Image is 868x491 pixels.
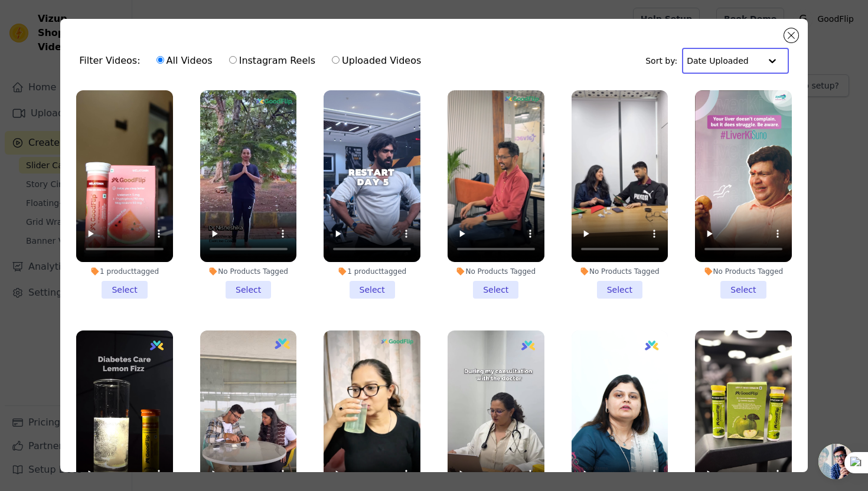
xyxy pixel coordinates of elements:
[645,48,789,74] div: Sort by:
[695,267,792,276] div: No Products Tagged
[324,267,420,276] div: 1 product tagged
[229,53,316,68] label: Instagram Reels
[572,267,668,276] div: No Products Tagged
[156,53,213,68] label: All Videos
[784,28,798,42] button: Close modal
[79,47,428,74] div: Filter Videos:
[200,267,297,276] div: No Products Tagged
[76,267,173,276] div: 1 product tagged
[818,444,854,479] a: Open chat
[331,53,422,68] label: Uploaded Videos
[448,267,544,276] div: No Products Tagged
